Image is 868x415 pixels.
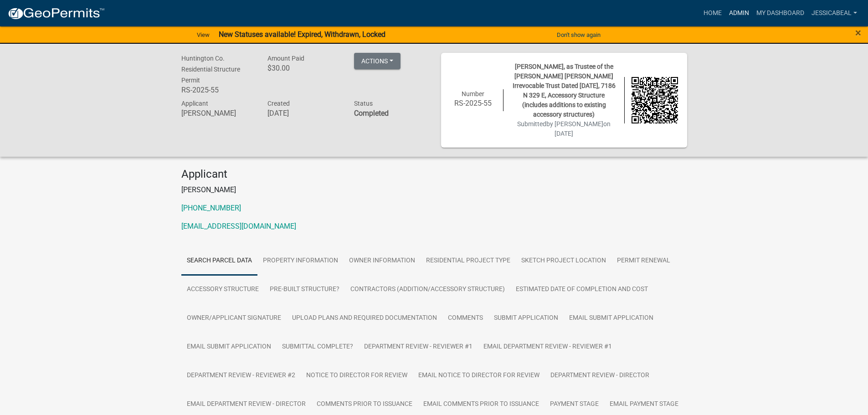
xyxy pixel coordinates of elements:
[545,361,655,390] a: Department Review - Director
[354,109,389,118] strong: Completed
[488,304,564,333] a: Submit Application
[181,222,296,231] a: [EMAIL_ADDRESS][DOMAIN_NAME]
[181,361,301,390] a: Department Review - Reviewer #2
[181,55,240,84] span: Huntington Co. Residential Structure Permit
[753,5,808,22] a: My Dashboard
[359,333,478,362] a: Department Review - Reviewer #1
[354,53,401,69] button: Actions
[517,120,611,137] span: Submitted on [DATE]
[181,109,254,118] h6: [PERSON_NAME]
[181,168,687,181] h4: Applicant
[632,77,678,123] img: QR code
[301,361,413,390] a: Notice to Director for Review
[277,333,359,362] a: Submittal Complete?
[546,120,603,128] span: by [PERSON_NAME]
[181,204,241,212] a: [PHONE_NUMBER]
[553,27,604,42] button: Don't show again
[267,109,340,118] h6: [DATE]
[478,333,617,362] a: Email Department Review - Reviewer #1
[267,100,290,107] span: Created
[725,5,753,22] a: Admin
[181,333,277,362] a: Email Submit Application
[181,246,257,276] a: Search Parcel Data
[462,90,484,97] span: Number
[181,304,287,333] a: Owner/Applicant Signature
[564,304,659,333] a: Email Submit Application
[413,361,545,390] a: Email Notice to Director for Review
[287,304,442,333] a: Upload Plans and Required Documentation
[421,246,516,276] a: Residential Project Type
[510,275,653,304] a: Estimated Date of Completion and Cost
[181,184,687,195] p: [PERSON_NAME]
[267,64,340,72] h6: $30.00
[267,55,304,62] span: Amount Paid
[264,275,345,304] a: Pre-built Structure?
[345,275,510,304] a: Contractors (Addition/Accessory Structure)
[516,246,611,276] a: Sketch Project Location
[193,27,213,42] a: View
[611,246,676,276] a: Permit Renewal
[354,100,373,107] span: Status
[181,275,264,304] a: Accessory Structure
[855,27,861,38] button: Close
[344,246,421,276] a: Owner Information
[513,63,616,118] span: [PERSON_NAME], as Trustee of the [PERSON_NAME] [PERSON_NAME] Irrevocable Trust Dated [DATE], 7186...
[219,30,385,39] strong: New Statuses available! Expired, Withdrawn, Locked
[855,26,861,39] span: ×
[700,5,725,22] a: Home
[450,99,497,108] h6: RS-2025-55
[181,86,254,94] h6: RS-2025-55
[808,5,861,22] a: JessicaBeal
[181,100,208,107] span: Applicant
[442,304,488,333] a: Comments
[257,246,344,276] a: Property Information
